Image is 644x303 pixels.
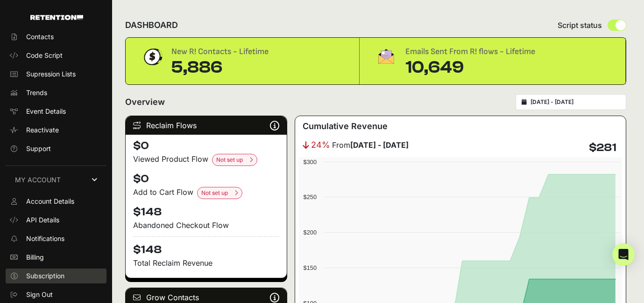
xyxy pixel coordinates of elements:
[133,257,279,269] p: Total Reclaim Revenue
[26,69,76,79] span: Supression Lists
[6,250,106,265] a: Billing
[26,51,63,60] span: Code Script
[141,45,164,69] img: dollar-coin-05c43ed7efb7bc0c12610022525b4bbbb207c7efeef5aecc26f025e68dcafac9.png
[26,197,74,206] span: Account Details
[303,120,388,133] h3: Cumulative Revenue
[26,234,64,243] span: Notifications
[125,19,178,32] h2: DASHBOARD
[26,125,59,135] span: Reactivate
[304,229,317,236] text: $200
[304,158,317,165] text: $300
[133,153,279,166] div: Viewed Product Flow
[6,123,106,138] a: Reactivate
[133,220,279,231] div: Abandoned Checkout Flow
[350,140,409,150] strong: [DATE] - [DATE]
[126,116,287,135] div: Reclaim Flows
[6,213,106,227] a: API Details
[171,58,269,77] div: 5,886
[6,85,106,100] a: Trends
[6,104,106,119] a: Event Details
[15,175,61,185] span: MY ACCOUNT
[405,45,535,58] div: Emails Sent From R! flows - Lifetime
[133,186,279,199] div: Add to Cart Flow
[6,165,106,194] a: MY ACCOUNT
[133,138,279,153] h4: $0
[133,172,279,186] h4: $0
[6,269,106,283] a: Subscription
[125,96,165,109] h2: Overview
[304,193,317,200] text: $250
[133,236,279,257] h4: $148
[26,107,66,116] span: Event Details
[405,58,535,77] div: 10,649
[6,287,106,302] a: Sign Out
[26,253,44,262] span: Billing
[26,32,54,41] span: Contacts
[6,48,106,63] a: Code Script
[6,194,106,209] a: Account Details
[304,264,317,271] text: $150
[26,271,64,281] span: Subscription
[589,140,616,155] h4: $281
[612,243,635,266] div: Open Intercom Messenger
[6,141,106,156] a: Support
[26,290,53,299] span: Sign Out
[375,45,398,68] img: fa-envelope-19ae18322b30453b285274b1b8af3d052b27d846a4fbe8435d1a52b978f639a2.png
[26,215,59,225] span: API Details
[26,88,47,97] span: Trends
[6,29,106,44] a: Contacts
[6,231,106,246] a: Notifications
[558,20,602,31] span: Script status
[311,138,330,151] span: 24%
[332,139,409,151] span: From
[171,45,269,58] div: New R! Contacts - Lifetime
[26,144,51,153] span: Support
[133,205,279,220] h4: $148
[6,67,106,82] a: Supression Lists
[30,15,83,20] img: Retention.com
